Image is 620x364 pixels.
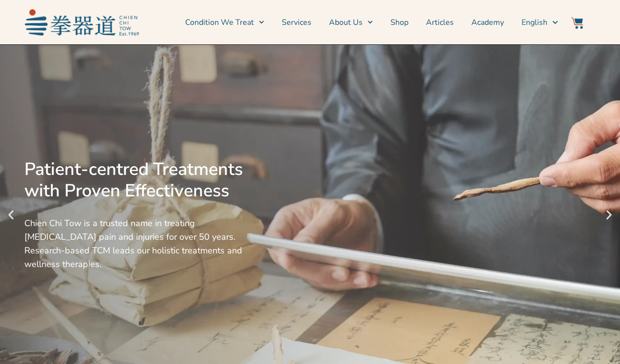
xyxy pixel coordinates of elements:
[329,10,373,35] a: About Us
[522,17,547,28] span: English
[571,17,583,29] img: Website Icon-03
[5,209,17,221] div: Previous slide
[426,10,454,35] a: Articles
[603,209,615,221] div: Next slide
[144,10,558,35] nav: Menu
[282,10,311,35] a: Services
[522,10,558,35] a: Switch to English
[24,159,259,202] div: Patient-centred Treatments with Proven Effectiveness
[185,10,264,35] a: Condition We Treat
[471,10,504,35] a: Academy
[24,216,259,271] div: Chien Chi Tow is a trusted name in treating [MEDICAL_DATA] pain and injuries for over 50 years. R...
[390,10,408,35] a: Shop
